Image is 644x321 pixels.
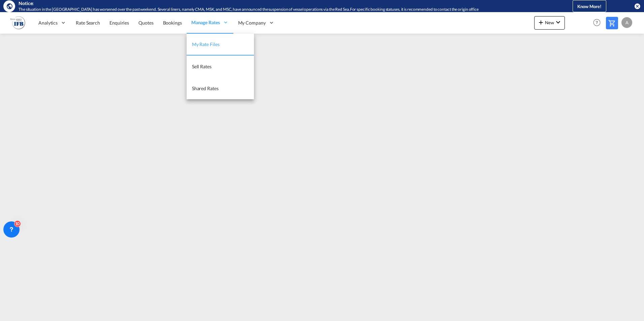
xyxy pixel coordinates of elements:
div: A [621,17,632,28]
div: My Company [233,12,279,34]
md-icon: icon-plus 400-fg [537,18,545,26]
span: Manage Rates [191,19,220,26]
div: Manage Rates [187,12,233,34]
div: The situation in the Red Sea has worsened over the past weekend. Several liners, namely CMA, MSK,... [19,7,545,12]
a: Quotes [134,12,158,34]
span: New [537,20,562,25]
a: Shared Rates [187,77,254,99]
span: Bookings [163,20,182,26]
span: My Rate Files [192,41,220,47]
span: My Company [238,20,266,26]
span: Quotes [138,20,153,26]
a: Enquiries [105,12,134,34]
button: icon-plus 400-fgNewicon-chevron-down [534,16,565,30]
span: Shared Rates [192,85,219,91]
div: Analytics [34,12,71,34]
span: Help [591,17,603,28]
div: Help [591,17,606,29]
a: Rate Search [71,12,105,34]
a: Bookings [158,12,187,34]
a: Sell Rates [187,56,254,77]
a: My Rate Files [187,34,254,56]
span: Know More! [577,4,602,9]
md-icon: icon-chevron-down [554,18,562,26]
img: b628ab10256c11eeb52753acbc15d091.png [10,15,25,30]
button: icon-close-circle [634,3,641,9]
span: Analytics [38,20,58,26]
md-icon: icon-earth [6,3,13,9]
span: Rate Search [76,20,100,26]
span: Enquiries [109,20,129,26]
span: Sell Rates [192,64,212,69]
